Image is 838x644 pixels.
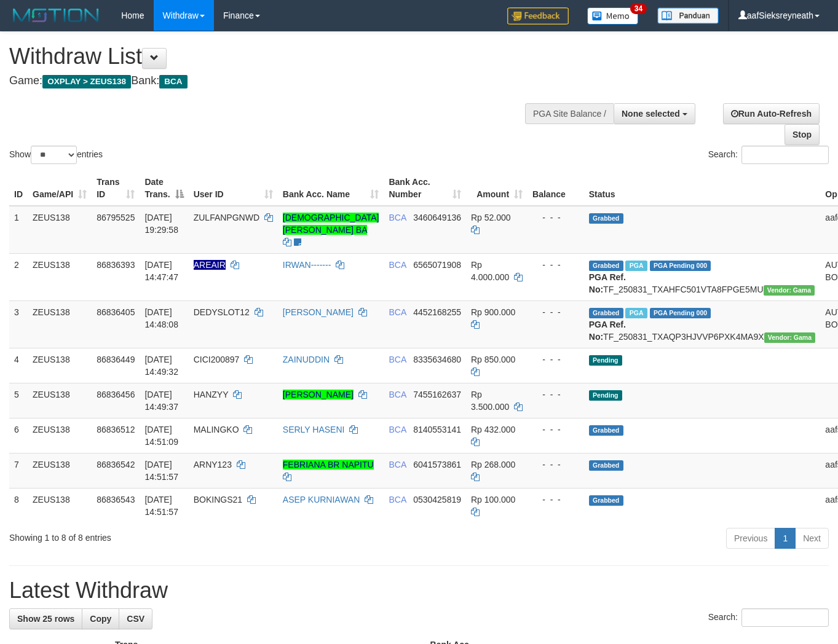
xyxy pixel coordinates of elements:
div: - - - [532,353,579,366]
span: Copy 3460649136 to clipboard [413,213,461,222]
a: Stop [785,124,820,145]
span: Pending [589,355,622,366]
a: Show 25 rows [9,608,82,629]
span: Vendor URL: https://trx31.1velocity.biz [764,332,816,343]
a: SERLY HASENI [283,425,345,434]
span: Marked by aafnoeunsreypich [625,308,647,318]
span: [DATE] 14:49:32 [144,355,178,377]
span: OXPLAY > ZEUS138 [42,75,131,88]
a: ZAINUDDIN [283,355,330,364]
td: 3 [9,300,28,348]
th: Amount: activate to sort column ascending [466,171,528,206]
td: ZEUS138 [28,453,92,488]
span: Grabbed [589,495,623,506]
span: 86836393 [97,260,135,270]
td: TF_250831_TXAHFC501VTA8FPGE5MU [584,253,821,300]
img: Button%20Memo.svg [587,7,639,25]
span: 86836456 [97,390,135,399]
span: 86836405 [97,307,135,317]
span: HANZYY [194,390,229,399]
span: BCA [389,460,406,469]
span: Nama rekening ada tanda titik/strip, harap diedit [194,260,226,270]
th: Bank Acc. Number: activate to sort column ascending [384,171,466,206]
span: Rp 4.000.000 [471,260,509,282]
span: BOKINGS21 [194,495,242,505]
div: PGA Site Balance / [525,103,614,124]
select: Showentries [31,146,77,164]
a: IRWAN------- [283,260,331,270]
span: 86836543 [97,495,135,505]
button: None selected [614,103,695,124]
span: BCA [389,260,406,270]
td: 6 [9,418,28,453]
span: CSV [127,614,144,624]
th: ID [9,171,28,206]
span: 86836542 [97,460,135,469]
span: Vendor URL: https://trx31.1velocity.biz [764,285,815,296]
a: Previous [726,528,775,549]
span: [DATE] 14:47:47 [144,260,178,282]
label: Search: [708,146,829,164]
span: DEDYSLOT12 [194,307,250,317]
div: - - - [532,388,579,401]
span: Rp 52.000 [471,213,511,222]
td: ZEUS138 [28,300,92,348]
td: ZEUS138 [28,383,92,418]
td: 5 [9,383,28,418]
td: TF_250831_TXAQP3HJVVP6PXK4MA9X [584,300,821,348]
a: Copy [82,608,119,629]
span: Grabbed [589,460,623,471]
td: 1 [9,206,28,254]
span: 86836449 [97,355,135,364]
td: ZEUS138 [28,206,92,254]
span: Grabbed [589,261,623,271]
span: Rp 268.000 [471,460,515,469]
span: Grabbed [589,308,623,318]
span: Grabbed [589,425,623,436]
span: Rp 100.000 [471,495,515,505]
b: PGA Ref. No: [589,320,626,342]
input: Search: [741,608,829,627]
a: 1 [775,528,796,549]
span: Grabbed [589,213,623,224]
span: Copy 4452168255 to clipboard [413,307,461,317]
a: Run Auto-Refresh [723,103,820,124]
div: - - - [532,211,579,224]
span: ZULFANPGNWD [194,213,259,222]
a: Next [795,528,829,549]
td: ZEUS138 [28,253,92,300]
div: - - - [532,458,579,471]
span: Marked by aafnoeunsreypich [625,261,647,271]
img: MOTION_logo.png [9,6,103,25]
img: Feedback.jpg [507,7,569,25]
span: Show 25 rows [17,614,74,624]
h1: Latest Withdraw [9,578,829,603]
span: [DATE] 14:49:37 [144,390,178,412]
span: [DATE] 19:29:58 [144,213,178,235]
span: Copy [90,614,111,624]
input: Search: [741,146,829,164]
td: 8 [9,488,28,523]
span: Copy 8140553141 to clipboard [413,425,461,434]
td: 2 [9,253,28,300]
span: BCA [389,495,406,505]
td: ZEUS138 [28,488,92,523]
span: BCA [389,307,406,317]
span: 34 [630,3,647,14]
th: Date Trans.: activate to sort column descending [140,171,188,206]
span: Copy 7455162637 to clipboard [413,390,461,399]
span: CICI200897 [194,355,240,364]
h4: Game: Bank: [9,75,547,87]
span: Copy 8335634680 to clipboard [413,355,461,364]
span: Rp 3.500.000 [471,390,509,412]
a: [DEMOGRAPHIC_DATA][PERSON_NAME] BA [283,213,379,235]
span: Copy 6565071908 to clipboard [413,260,461,270]
span: ARNY123 [194,460,232,469]
span: Copy 6041573861 to clipboard [413,460,461,469]
span: 86836512 [97,425,135,434]
a: [PERSON_NAME] [283,390,354,399]
th: User ID: activate to sort column ascending [189,171,278,206]
th: Trans ID: activate to sort column ascending [92,171,140,206]
span: [DATE] 14:48:08 [144,307,178,329]
span: PGA Pending [650,308,711,318]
